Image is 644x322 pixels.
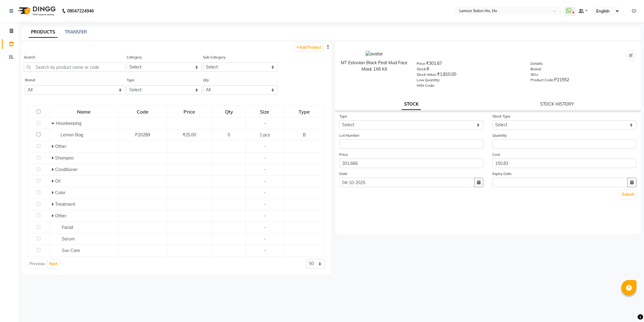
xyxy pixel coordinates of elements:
img: avatar [366,51,383,57]
label: Lot Number [339,133,359,138]
span: Shampoo [55,155,74,161]
label: Expiry Date [492,171,512,177]
label: Stock Type [492,114,510,119]
span: B [303,132,306,138]
span: Houskeeping [56,121,81,126]
span: - [264,201,266,207]
label: HSN Code: [417,83,435,88]
div: Price [167,106,212,117]
span: Treatment [55,201,75,207]
div: 6 [417,66,521,74]
label: Details: [530,61,543,66]
span: Serum [62,236,75,242]
label: Product Code: [530,77,554,83]
label: Cost [492,152,500,157]
span: P20289 [135,132,150,138]
span: 1 pcs [260,132,270,138]
button: Next [47,260,59,268]
span: - [264,144,266,149]
b: 08047224946 [67,2,94,19]
div: ₹1,810.00 [417,71,521,80]
img: logo [16,2,57,19]
label: Brand: [530,66,541,72]
span: Oil [55,178,60,184]
label: Search [24,54,35,60]
span: Lemon Bag [61,132,83,138]
a: PRODUCTS [29,27,58,38]
span: Expand Row [51,144,55,149]
span: Other [55,144,66,149]
input: Search by product name or code [24,62,125,72]
label: Quantity [492,133,507,138]
span: Expand Row [51,167,55,172]
div: Type [284,106,324,117]
span: Conditioner [55,167,78,172]
span: Other [55,213,66,219]
a: Add Product [295,43,323,51]
label: Type [339,114,347,119]
div: Name [50,106,118,117]
span: Color [55,190,65,195]
span: - [264,178,266,184]
a: STOCK [402,99,421,110]
label: Low Quantity: [417,77,440,83]
span: - [264,121,266,126]
label: Category [127,54,142,60]
div: MT Estonian Black Peat Mud Face Mask 1X6 Kit [341,60,408,72]
label: Date [339,171,348,177]
span: - [264,225,266,230]
span: Expand Row [51,178,55,184]
span: ₹25.00 [183,132,196,138]
span: - [264,190,266,195]
span: Expand Row [51,155,55,161]
span: Collapse Row [51,121,56,126]
label: Qty [203,77,209,83]
a: TRANSFER [65,29,87,35]
label: Stock Value: [417,72,437,77]
span: - [264,155,266,161]
button: Submit [620,190,636,199]
label: Stock: [417,66,427,72]
label: Price: [417,61,426,66]
label: Sub Category [203,54,226,60]
div: P21552 [530,77,635,85]
label: SKU: [530,72,539,77]
div: Qty [212,106,246,117]
a: STOCK HISTORY [540,101,574,107]
iframe: chat widget [618,298,638,316]
div: ₹301.67 [417,60,521,69]
span: - [264,236,266,242]
div: Code [119,106,166,117]
span: 0 [228,132,230,138]
span: Expand Row [51,190,55,195]
span: - [264,248,266,253]
label: Brand [25,77,35,83]
span: Expand Row [51,213,55,219]
span: Expand Row [51,201,55,207]
span: - [264,213,266,219]
span: Sun Care [62,248,80,253]
span: - [264,167,266,172]
div: Size [246,106,283,117]
span: Facial [62,225,73,230]
label: Price [339,152,348,157]
label: Type [127,77,135,83]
